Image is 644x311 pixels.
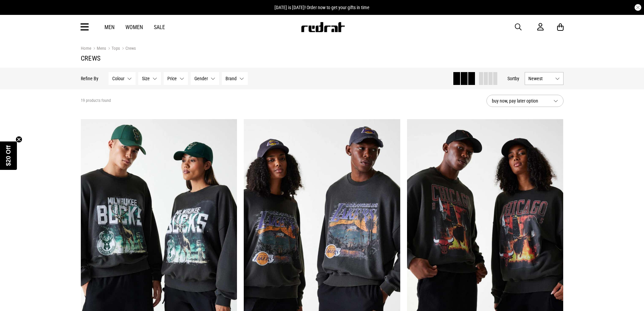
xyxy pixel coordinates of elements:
button: Sortby [507,74,519,83]
button: buy now, pay later option [486,95,564,107]
button: Price [164,72,188,85]
button: Colour [109,72,136,85]
span: 19 products found [81,98,111,104]
button: Brand [222,72,248,85]
span: Size [142,76,150,81]
a: Tops [106,46,120,52]
a: Men [104,24,115,30]
a: Crews [120,46,136,52]
h1: Crews [81,54,564,62]
span: Brand [225,76,237,81]
a: Sale [154,24,165,30]
span: by [515,76,519,81]
span: Gender [194,76,208,81]
span: Newest [528,76,552,81]
span: Colour [112,76,124,81]
a: Mens [91,46,106,52]
a: Women [125,24,143,30]
button: Close teaser [16,136,22,143]
span: $20 Off [5,145,12,166]
span: [DATE] is [DATE]! Order now to get your gifts in time [275,5,369,10]
a: Home [81,46,91,51]
span: buy now, pay later option [492,97,548,105]
p: Refine By [81,76,98,81]
img: Redrat logo [301,22,345,32]
span: Price [167,76,177,81]
button: Newest [525,72,564,85]
button: Size [138,72,161,85]
button: Gender [191,72,219,85]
